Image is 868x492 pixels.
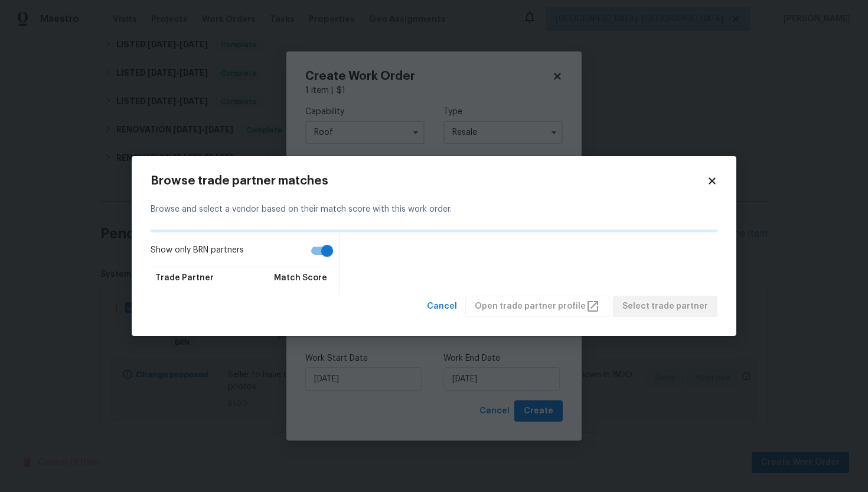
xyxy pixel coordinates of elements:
[155,272,214,284] span: Trade Partner
[427,299,457,314] span: Cancel
[422,296,462,318] button: Cancel
[151,175,707,187] h2: Browse trade partner matches
[274,272,327,284] span: Match Score
[151,189,717,230] div: Browse and select a vendor based on their match score with this work order.
[151,244,244,257] span: Show only BRN partners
